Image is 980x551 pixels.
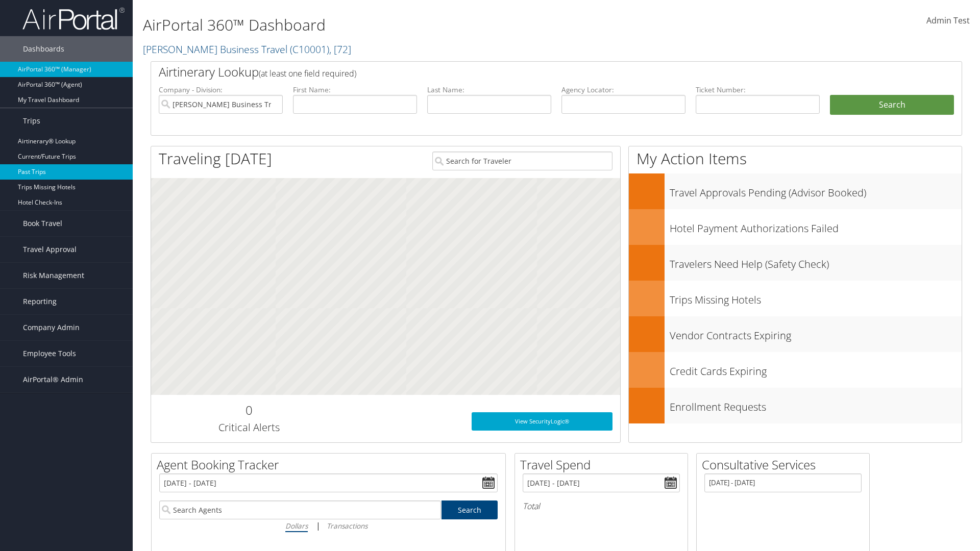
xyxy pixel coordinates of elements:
[670,252,962,271] h3: Travelers Need Help (Safety Check)
[629,245,962,281] a: Travelers Need Help (Safety Check)
[259,68,356,79] span: (at least one field required)
[293,85,417,95] label: First Name:
[926,15,970,26] span: Admin Test
[327,521,367,531] i: Transactions
[290,42,329,56] span: ( C10001 )
[629,173,962,209] a: Travel Approvals Pending (Advisor Booked)
[670,323,962,343] h3: Vendor Contracts Expiring
[561,85,685,95] label: Agency Locator:
[159,420,339,435] h3: Critical Alerts
[23,108,40,134] span: Trips
[629,316,962,352] a: Vendor Contracts Expiring
[159,402,339,419] h2: 0
[830,95,954,115] button: Search
[159,63,887,81] h2: Airtinerary Lookup
[159,500,441,519] input: Search Agents
[670,359,962,379] h3: Credit Cards Expiring
[23,237,77,262] span: Travel Approval
[23,263,84,288] span: Risk Management
[472,412,612,431] a: View SecurityLogic®
[926,5,970,37] a: Admin Test
[629,148,962,169] h1: My Action Items
[629,281,962,316] a: Trips Missing Hotels
[670,181,962,200] h3: Travel Approvals Pending (Advisor Booked)
[442,500,498,519] a: Search
[143,14,694,36] h1: AirPortal 360™ Dashboard
[23,341,76,366] span: Employee Tools
[670,288,962,307] h3: Trips Missing Hotels
[629,209,962,245] a: Hotel Payment Authorizations Failed
[427,85,551,95] label: Last Name:
[159,519,498,532] div: |
[23,211,62,236] span: Book Travel
[629,352,962,388] a: Credit Cards Expiring
[702,456,869,473] h2: Consultative Services
[629,388,962,423] a: Enrollment Requests
[670,216,962,236] h3: Hotel Payment Authorizations Failed
[670,395,962,414] h3: Enrollment Requests
[520,456,688,473] h2: Travel Spend
[159,85,283,95] label: Company - Division:
[23,36,64,62] span: Dashboards
[157,456,505,473] h2: Agent Booking Tracker
[23,289,57,314] span: Reporting
[329,42,351,56] span: , [ 72 ]
[285,521,308,531] i: Dollars
[22,7,125,31] img: airportal-logo.png
[23,315,80,340] span: Company Admin
[159,148,272,169] h1: Traveling [DATE]
[143,42,351,56] a: [PERSON_NAME] Business Travel
[23,367,83,392] span: AirPortal® Admin
[432,152,612,170] input: Search for Traveler
[523,500,680,512] h6: Total
[696,85,820,95] label: Ticket Number:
